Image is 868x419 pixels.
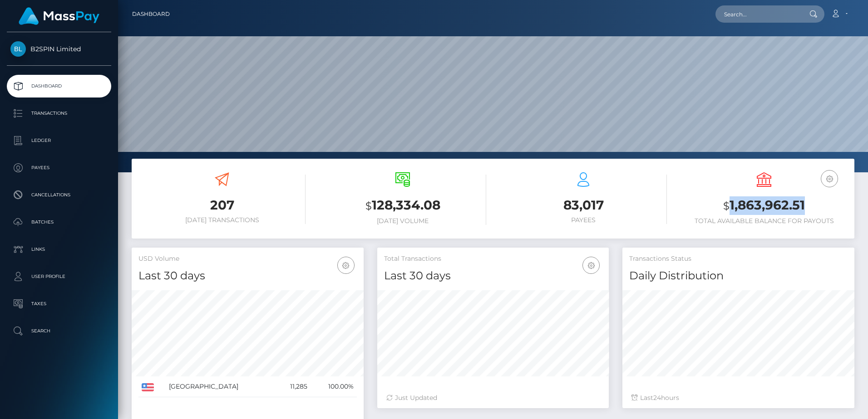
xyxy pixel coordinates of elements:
[319,217,486,225] h6: [DATE] Volume
[132,5,170,24] a: Dashboard
[138,216,306,224] h6: [DATE] Transactions
[681,196,848,215] h3: 1,863,962.51
[653,394,661,402] span: 24
[10,215,108,229] p: Batches
[7,184,111,206] a: Cancellations
[7,102,111,125] a: Transactions
[166,376,276,397] td: [GEOGRAPHIC_DATA]
[10,79,108,93] p: Dashboard
[10,161,108,175] p: Payees
[10,324,108,338] p: Search
[7,292,111,315] a: Taxes
[681,217,848,225] h6: Total Available Balance for Payouts
[10,243,108,256] p: Links
[10,41,26,57] img: B2SPIN Limited
[138,196,306,214] h3: 207
[7,211,111,234] a: Batches
[319,196,486,215] h3: 128,334.08
[19,7,99,25] img: MassPay Logo
[500,196,667,214] h3: 83,017
[138,254,357,263] h5: USD Volume
[386,393,600,403] div: Just Updated
[629,254,848,263] h5: Transactions Status
[7,265,111,288] a: User Profile
[365,200,372,212] small: $
[10,297,108,311] p: Taxes
[10,107,108,120] p: Transactions
[631,393,845,403] div: Last hours
[7,129,111,152] a: Ledger
[7,45,111,53] span: B2SPIN Limited
[7,238,111,261] a: Links
[138,268,357,284] h4: Last 30 days
[10,270,108,283] p: User Profile
[384,268,602,284] h4: Last 30 days
[276,376,311,397] td: 11,285
[715,5,801,23] input: Search...
[723,200,730,212] small: $
[10,134,108,147] p: Ledger
[7,75,111,97] a: Dashboard
[7,320,111,342] a: Search
[10,188,108,202] p: Cancellations
[384,254,602,263] h5: Total Transactions
[500,216,667,224] h6: Payees
[142,383,154,391] img: US.png
[629,268,848,284] h4: Daily Distribution
[7,156,111,179] a: Payees
[311,376,357,397] td: 100.00%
